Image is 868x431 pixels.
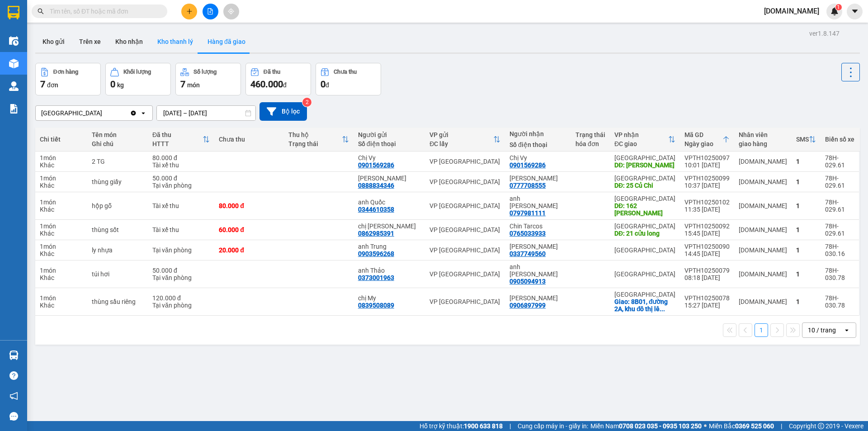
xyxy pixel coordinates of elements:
[259,102,307,121] button: Bộ lọc
[739,226,787,233] div: ly.bb
[193,69,217,75] div: Số lượng
[358,230,394,237] div: 0862985391
[40,154,83,161] div: 1 món
[8,6,19,19] img: logo-vxr
[219,202,279,209] div: 80.000 đ
[152,161,210,169] div: Tài xế thu
[9,59,19,68] img: warehouse-icon
[684,243,730,250] div: VPTH10250090
[152,154,210,161] div: 80.000 đ
[358,140,420,147] div: Số điện thoại
[796,246,816,254] div: 1
[358,243,420,250] div: anh Trung
[825,223,854,237] div: 78H-029.61
[40,79,45,90] span: 7
[739,178,787,185] div: ly.bb
[284,128,354,152] th: Toggle SortBy
[792,128,821,152] th: Toggle SortBy
[92,246,143,254] div: ly nhựa
[358,131,420,138] div: Người gửi
[843,327,850,334] svg: open
[152,274,210,281] div: Tại văn phòng
[825,199,854,213] div: 78H-029.61
[709,421,774,431] span: Miền Bắc
[464,422,503,430] strong: 1900 633 818
[837,4,840,10] span: 1
[739,246,787,254] div: ly.bb
[40,136,83,143] div: Chi tiết
[9,104,19,114] img: solution-icon
[187,81,200,89] span: món
[152,246,210,254] div: Tại văn phòng
[509,182,546,189] div: 0777708555
[684,294,730,302] div: VPTH10250078
[358,223,420,230] div: chị Trinh
[429,246,500,254] div: VP [GEOGRAPHIC_DATA]
[830,7,839,15] img: icon-new-feature
[796,158,816,165] div: 1
[429,270,500,278] div: VP [GEOGRAPHIC_DATA]
[223,4,239,19] button: aim
[429,178,500,185] div: VP [GEOGRAPHIC_DATA]
[614,175,675,182] div: [GEOGRAPHIC_DATA]
[614,230,675,237] div: DĐ: 21 cửu long
[264,69,280,75] div: Đã thu
[302,98,311,107] sup: 2
[704,424,707,428] span: ⚪️
[429,131,493,138] div: VP gửi
[429,140,493,147] div: ĐC lấy
[105,63,171,95] button: Khối lượng0kg
[739,202,787,209] div: ly.bb
[614,140,668,147] div: ĐC giao
[250,79,283,90] span: 460.000
[684,199,730,206] div: VPTH10250102
[110,79,115,90] span: 0
[152,140,203,147] div: HTTT
[739,270,787,278] div: ly.bb
[739,158,787,165] div: ly.bb
[614,223,675,230] div: [GEOGRAPHIC_DATA]
[9,36,19,46] img: warehouse-icon
[152,294,210,302] div: 120.000 đ
[518,421,588,431] span: Cung cấp máy in - giấy in:
[429,202,500,209] div: VP [GEOGRAPHIC_DATA]
[358,302,394,309] div: 0839508089
[9,350,19,360] img: warehouse-icon
[614,182,675,189] div: DĐ: 25 Củ Chi
[200,31,253,52] button: Hàng đã giao
[509,243,566,250] div: anh Vũ
[152,202,210,209] div: Tài xế thu
[72,31,108,52] button: Trên xe
[735,422,774,430] strong: 0369 525 060
[358,274,394,281] div: 0373001963
[152,302,210,309] div: Tại văn phòng
[429,298,500,305] div: VP [GEOGRAPHIC_DATA]
[152,267,210,274] div: 50.000 đ
[321,79,325,90] span: 0
[219,246,279,254] div: 20.000 đ
[684,161,730,169] div: 10:01 [DATE]
[509,263,566,278] div: anh Hùng
[157,106,255,120] input: Select a date range.
[739,131,787,138] div: Nhân viên
[325,81,329,89] span: đ
[796,226,816,233] div: 1
[92,140,143,147] div: Ghi chú
[228,8,234,14] span: aim
[40,199,83,206] div: 1 món
[152,226,210,233] div: Tài xế thu
[796,136,809,143] div: SMS
[9,412,18,421] span: message
[825,175,854,189] div: 78H-029.61
[108,31,150,52] button: Kho nhận
[825,294,854,309] div: 78H-030.78
[739,298,787,305] div: ly.bb
[92,298,143,305] div: thùng sầu riêng
[47,81,58,89] span: đơn
[576,140,605,147] div: hóa đơn
[781,421,782,431] span: |
[152,175,210,182] div: 50.000 đ
[219,136,279,143] div: Chưa thu
[684,182,730,189] div: 10:37 [DATE]
[358,294,420,302] div: chị My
